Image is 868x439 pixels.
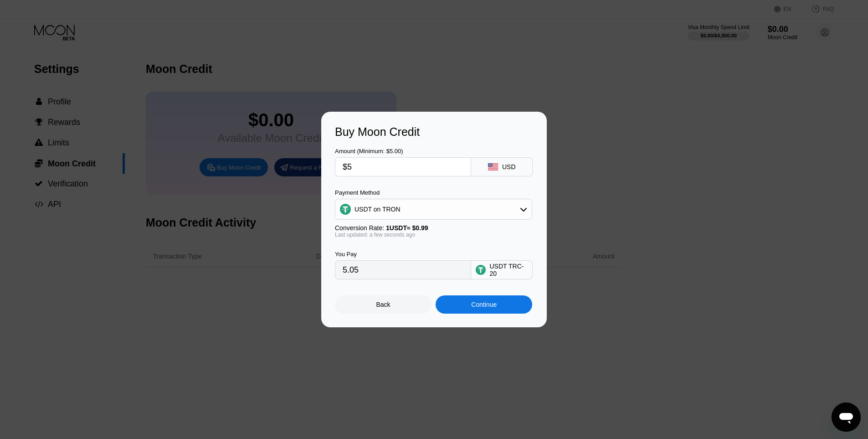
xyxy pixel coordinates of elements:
div: You Pay [335,251,471,258]
input: $0.00 [343,158,463,176]
div: Amount (Minimum: $5.00) [335,148,471,155]
div: Continue [471,301,497,308]
div: Last updated: a few seconds ago [335,232,532,238]
div: Continue [436,295,532,314]
span: 1 USDT ≈ $0.99 [386,224,428,232]
div: Buy Moon Credit [335,125,533,139]
div: Payment Method [335,189,532,196]
div: USDT on TRON [335,200,532,218]
div: USDT TRC-20 [489,263,528,277]
iframe: Кнопка запуска окна обмена сообщениями [832,403,861,432]
div: USD [502,163,516,170]
div: Back [376,301,390,308]
div: USDT on TRON [354,206,401,213]
div: Back [335,295,431,314]
div: Conversion Rate: [335,224,532,232]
